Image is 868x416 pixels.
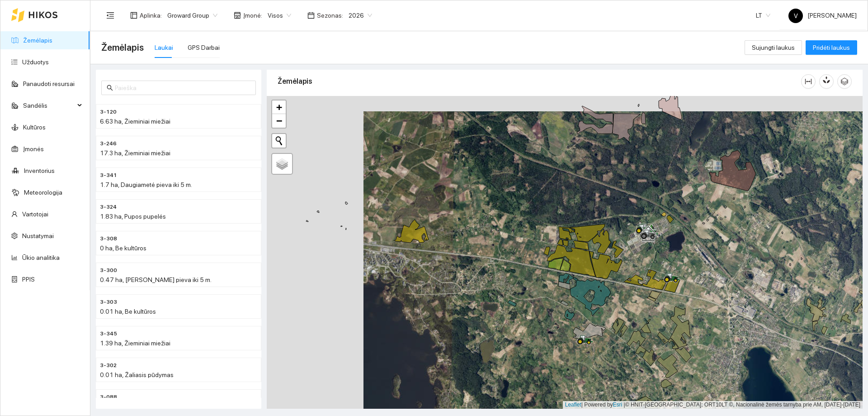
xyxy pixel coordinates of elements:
[272,134,286,148] button: Initiate a new search
[115,83,250,93] input: Paieška
[349,9,372,22] span: 2026
[100,393,117,402] span: 3-088
[101,6,119,24] button: menu-fold
[155,43,173,53] div: Laukai
[140,10,162,20] span: Aplinka :
[268,9,291,22] span: Visos
[745,44,802,51] a: Sujungti laukus
[23,145,44,153] a: Įmonės
[272,154,292,174] a: Layers
[106,11,114,19] span: menu-fold
[565,402,581,408] a: Leaflet
[107,85,113,91] span: search
[24,167,55,174] a: Inventorius
[22,210,48,218] a: Vartotojai
[100,181,192,188] span: 1.7 ha, Daugiametė pieva iki 5 m.
[100,330,117,338] span: 3-345
[100,213,166,220] span: 1.83 ha, Pupos pupelės
[100,361,117,370] span: 3-302
[100,139,117,148] span: 3-246
[22,254,60,261] a: Ūkio analitika
[752,43,795,53] span: Sujungti laukus
[813,43,850,53] span: Pridėti laukus
[100,203,117,211] span: 3-324
[624,402,625,408] span: |
[307,12,315,19] span: calendar
[276,101,282,113] span: +
[100,171,117,180] span: 3-341
[278,68,801,94] div: Žemėlapis
[100,234,117,243] span: 3-308
[23,37,52,44] a: Žemėlapis
[613,402,623,408] a: Esri
[243,10,262,20] span: Įmonė :
[100,298,117,306] span: 3-303
[756,9,770,22] span: LT
[806,44,857,51] a: Pridėti laukus
[23,124,46,131] a: Kultūros
[23,96,75,115] span: Sandėlis
[100,244,146,252] span: 0 ha, Be kultūros
[24,189,62,196] a: Meteorologija
[272,114,286,128] a: Zoom out
[101,40,144,55] span: Žemėlapis
[806,40,857,55] button: Pridėti laukus
[100,266,117,275] span: 3-300
[167,9,217,22] span: Groward Group
[23,80,75,87] a: Panaudoti resursai
[563,401,863,409] div: | Powered by © HNIT-[GEOGRAPHIC_DATA]; ORT10LT ©, Nacionalinė žemės tarnyba prie AM, [DATE]-[DATE]
[100,118,170,125] span: 6.63 ha, Žieminiai miežiai
[276,115,282,126] span: −
[234,12,241,19] span: shop
[22,232,54,239] a: Nustatymai
[22,58,49,66] a: Užduotys
[100,149,170,157] span: 17.3 ha, Žieminiai miežiai
[100,108,117,116] span: 3-120
[100,308,156,315] span: 0.01 ha, Be kultūros
[100,339,170,347] span: 1.39 ha, Žieminiai miežiai
[22,276,35,283] a: PPIS
[317,10,343,20] span: Sezonas :
[100,276,212,283] span: 0.47 ha, [PERSON_NAME] pieva iki 5 m.
[745,40,802,55] button: Sujungti laukus
[788,12,857,19] span: [PERSON_NAME]
[794,9,798,23] span: V
[100,371,174,378] span: 0.01 ha, Žaliasis pūdymas
[272,100,286,114] a: Zoom in
[802,78,815,85] span: column-width
[188,43,220,53] div: GPS Darbai
[801,74,816,89] button: column-width
[130,12,137,19] span: layout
